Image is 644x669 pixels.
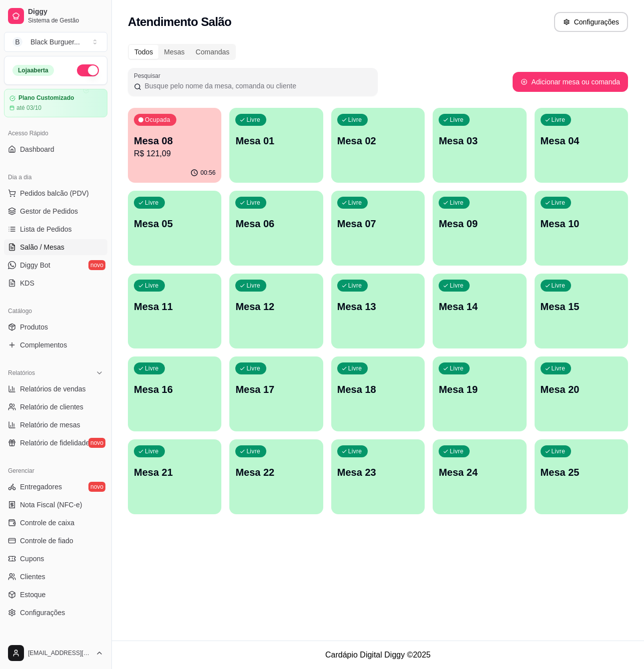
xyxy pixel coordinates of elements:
[20,340,67,350] span: Complementos
[4,337,107,353] a: Complementos
[4,569,107,585] a: Clientes
[158,45,190,59] div: Mesas
[541,300,622,314] p: Mesa 15
[439,134,520,148] p: Mesa 03
[134,465,215,479] p: Mesa 21
[552,282,566,290] p: Livre
[229,356,323,431] button: LivreMesa 17
[433,191,526,266] button: LivreMesa 09
[229,439,323,514] button: LivreMesa 22
[128,439,221,514] button: LivreMesa 21
[4,497,107,513] a: Nota Fiscal (NFC-e)
[246,447,260,455] p: Livre
[337,134,419,148] p: Mesa 02
[348,282,362,290] p: Livre
[4,275,107,291] a: KDS
[331,356,425,431] button: LivreMesa 18
[348,199,362,207] p: Livre
[535,356,628,431] button: LivreMesa 20
[12,37,22,47] span: B
[190,45,235,59] div: Comandas
[145,447,159,455] p: Livre
[235,217,317,231] p: Mesa 06
[450,364,464,372] p: Livre
[4,257,107,273] a: Diggy Botnovo
[433,356,526,431] button: LivreMesa 19
[337,465,419,479] p: Mesa 23
[145,364,159,372] p: Livre
[128,108,221,183] button: OcupadaMesa 08R$ 121,0900:56
[337,382,419,396] p: Mesa 18
[450,199,464,207] p: Livre
[541,382,622,396] p: Mesa 20
[4,319,107,335] a: Produtos
[348,364,362,372] p: Livre
[4,169,107,185] div: Dia a dia
[134,134,215,148] p: Mesa 08
[4,605,107,621] a: Configurações
[4,479,107,495] a: Entregadoresnovo
[4,633,107,649] div: Diggy
[4,239,107,255] a: Salão / Mesas
[4,32,107,52] button: Select a team
[246,199,260,207] p: Livre
[4,125,107,141] div: Acesso Rápido
[513,72,628,92] button: Adicionar mesa ou comanda
[20,554,44,564] span: Cupons
[4,435,107,451] a: Relatório de fidelidadenovo
[20,438,89,448] span: Relatório de fidelidade
[331,439,425,514] button: LivreMesa 23
[4,463,107,479] div: Gerenciar
[229,108,323,183] button: LivreMesa 01
[20,188,89,198] span: Pedidos balcão (PDV)
[77,64,99,76] button: Alterar Status
[20,518,74,528] span: Controle de caixa
[235,465,317,479] p: Mesa 22
[552,199,566,207] p: Livre
[439,465,520,479] p: Mesa 24
[20,482,62,492] span: Entregadores
[145,116,170,124] p: Ocupada
[28,7,103,16] span: Diggy
[134,382,215,396] p: Mesa 16
[134,148,215,160] p: R$ 121,09
[20,572,45,582] span: Clientes
[4,587,107,603] a: Estoque
[4,381,107,397] a: Relatórios de vendas
[439,217,520,231] p: Mesa 09
[235,134,317,148] p: Mesa 01
[4,641,107,665] button: [EMAIL_ADDRESS][DOMAIN_NAME]
[246,282,260,290] p: Livre
[450,447,464,455] p: Livre
[246,364,260,372] p: Livre
[4,533,107,549] a: Controle de fiado
[20,420,80,430] span: Relatório de mesas
[20,402,83,412] span: Relatório de clientes
[20,384,86,394] span: Relatórios de vendas
[18,94,74,102] article: Plano Customizado
[337,217,419,231] p: Mesa 07
[4,185,107,201] button: Pedidos balcão (PDV)
[4,221,107,237] a: Lista de Pedidos
[128,356,221,431] button: LivreMesa 16
[439,300,520,314] p: Mesa 14
[4,399,107,415] a: Relatório de clientes
[552,447,566,455] p: Livre
[348,116,362,124] p: Livre
[128,274,221,348] button: LivreMesa 11
[535,439,628,514] button: LivreMesa 25
[552,364,566,372] p: Livre
[128,191,221,266] button: LivreMesa 05
[20,242,64,252] span: Salão / Mesas
[134,300,215,314] p: Mesa 11
[4,89,107,117] a: Plano Customizadoaté 03/10
[200,169,215,177] p: 00:56
[134,217,215,231] p: Mesa 05
[20,206,78,216] span: Gestor de Pedidos
[141,81,372,91] input: Pesquisar
[112,641,644,669] footer: Cardápio Digital Diggy © 2025
[4,141,107,157] a: Dashboard
[535,191,628,266] button: LivreMesa 10
[128,14,231,30] h2: Atendimento Salão
[4,551,107,567] a: Cupons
